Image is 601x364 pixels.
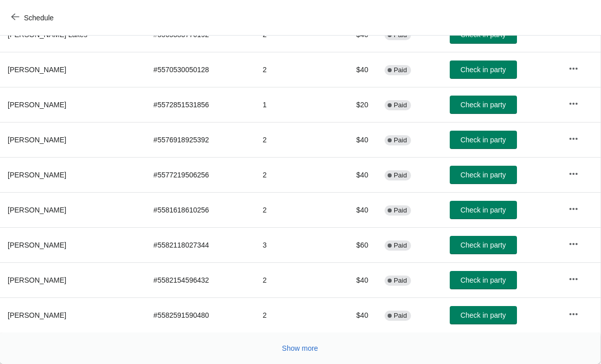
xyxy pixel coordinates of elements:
span: Paid [394,171,407,179]
button: Check in party [450,60,517,79]
td: $40 [329,192,376,227]
td: # 5581618610256 [145,192,254,227]
td: # 5582591590480 [145,297,254,332]
button: Check in party [450,236,517,254]
td: $40 [329,157,376,192]
span: Check in party [460,136,506,144]
span: Show more [282,344,318,352]
span: [PERSON_NAME] [8,66,66,74]
td: $20 [329,87,376,122]
button: Check in party [450,166,517,184]
span: [PERSON_NAME] [8,136,66,144]
td: 1 [255,87,329,122]
td: # 5570530050128 [145,52,254,87]
td: 2 [255,262,329,297]
td: # 5582118027344 [145,227,254,262]
td: # 5576918925392 [145,122,254,157]
td: $40 [329,262,376,297]
td: 2 [255,192,329,227]
button: Check in party [450,271,517,289]
span: Check in party [460,206,506,214]
span: Paid [394,66,407,74]
td: 3 [255,227,329,262]
td: 2 [255,297,329,332]
span: Check in party [460,241,506,249]
span: Check in party [460,101,506,109]
span: Paid [394,241,407,250]
td: 2 [255,52,329,87]
span: [PERSON_NAME] [8,241,66,249]
span: Paid [394,101,407,109]
span: [PERSON_NAME] [8,276,66,284]
td: $40 [329,52,376,87]
td: $40 [329,122,376,157]
button: Schedule [5,9,62,27]
td: $40 [329,297,376,332]
td: # 5582154596432 [145,262,254,297]
td: # 5572851531856 [145,87,254,122]
td: 2 [255,157,329,192]
span: Check in party [460,66,506,74]
span: [PERSON_NAME] [8,206,66,214]
span: [PERSON_NAME] [8,101,66,109]
span: Check in party [460,276,506,284]
span: [PERSON_NAME] [8,171,66,179]
button: Show more [278,339,322,357]
button: Check in party [450,131,517,149]
button: Check in party [450,201,517,219]
td: 2 [255,122,329,157]
span: [PERSON_NAME] [8,311,66,319]
button: Check in party [450,96,517,114]
span: Paid [394,277,407,285]
span: Check in party [460,171,506,179]
span: Paid [394,206,407,215]
span: Schedule [24,14,53,22]
button: Check in party [450,306,517,324]
td: # 5577219506256 [145,157,254,192]
span: Paid [394,136,407,144]
span: Paid [394,312,407,320]
span: Check in party [460,311,506,319]
td: $60 [329,227,376,262]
